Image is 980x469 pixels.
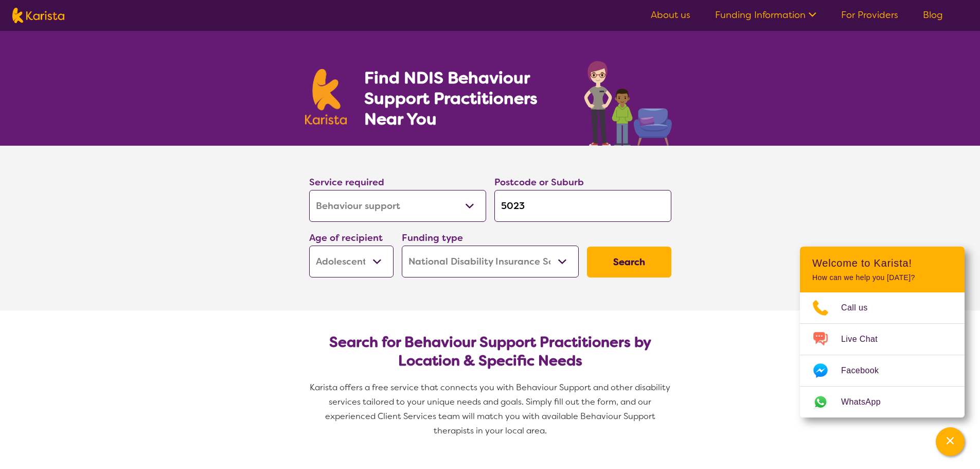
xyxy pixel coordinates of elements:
a: For Providers [841,9,898,21]
a: Funding Information [715,9,816,21]
h2: Welcome to Karista! [812,257,952,269]
a: Blog [923,9,943,21]
p: How can we help you [DATE]? [812,273,952,282]
label: Service required [309,176,384,188]
img: behaviour-support [581,56,675,146]
div: Channel Menu [800,247,965,418]
input: Type [494,190,671,222]
ul: Choose channel [800,292,965,418]
button: Channel Menu [936,427,965,456]
button: Search [587,247,671,277]
label: Age of recipient [309,232,383,244]
h1: Find NDIS Behaviour Support Practitioners Near You [364,67,563,129]
h2: Search for Behaviour Support Practitioners by Location & Specific Needs [317,333,663,370]
p: Karista offers a free service that connects you with Behaviour Support and other disability servi... [305,380,675,438]
span: Live Chat [841,332,890,347]
img: Karista logo [12,8,64,23]
a: Web link opens in a new tab. [800,387,965,418]
a: About us [651,9,690,21]
span: Call us [841,300,880,316]
img: Karista logo [305,69,347,125]
span: WhatsApp [841,394,893,410]
label: Funding type [402,232,463,244]
span: Facebook [841,363,891,378]
label: Postcode or Suburb [494,176,584,188]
